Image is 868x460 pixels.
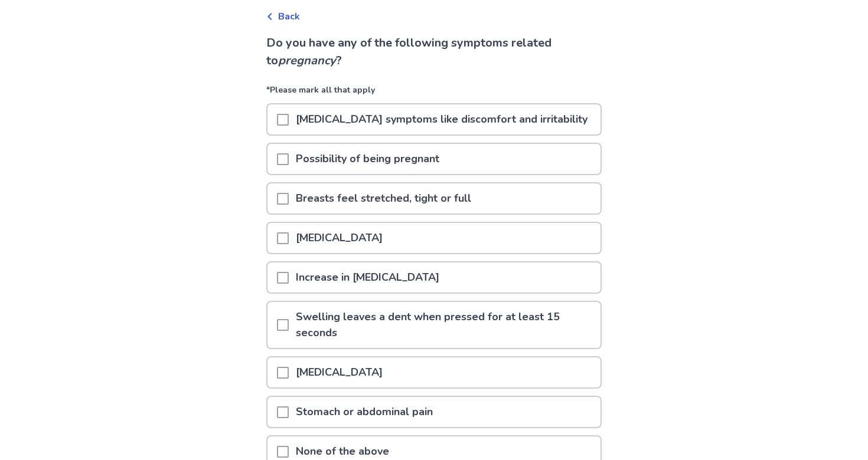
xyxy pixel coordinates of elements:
[278,52,336,68] i: pregnancy
[266,34,602,70] p: Do you have any of the following symptoms related to ?
[278,9,300,24] span: Back
[289,144,446,174] p: Possibility of being pregnant
[289,104,595,134] p: [MEDICAL_DATA] symptoms like discomfort and irritability
[289,183,478,213] p: Breasts feel stretched, tight or full
[289,223,390,253] p: [MEDICAL_DATA]
[289,397,440,427] p: Stomach or abdominal pain
[289,262,446,293] p: Increase in [MEDICAL_DATA]
[266,84,602,103] p: *Please mark all that apply
[289,357,390,387] p: [MEDICAL_DATA]
[289,302,601,348] p: Swelling leaves a dent when pressed for at least 15 seconds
